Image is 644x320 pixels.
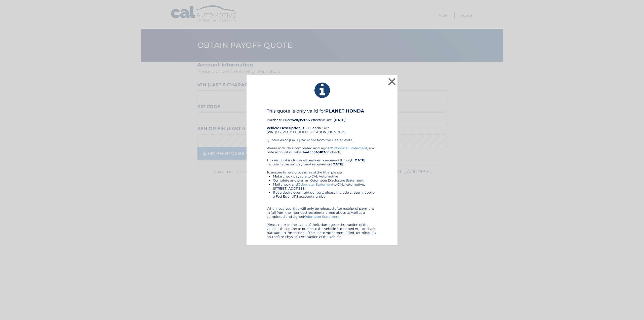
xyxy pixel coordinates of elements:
div: Please include a completed and signed , and note account number on check. This amount includes al... [267,146,377,239]
strong: Vehicle Description: [267,126,301,130]
b: [DATE] [331,162,343,166]
b: PLANET HONDA [325,108,364,114]
li: Complete and sign an Odometer Disclosure Statement [273,178,377,182]
h4: This quote is only valid for [267,108,377,114]
button: × [387,77,397,87]
b: [DATE] [353,158,366,162]
a: Odometer Statement [332,146,367,150]
li: If you desire overnight delivery, please include a return label or a Fed Ex or UPS account number. [273,190,377,198]
a: Odometer Statement [298,182,333,186]
div: Purchase Price: , effective until 2023 Honda Civic (VIN: [US_VEHICLE_IDENTIFICATION_NUMBER]) Quot... [267,108,377,146]
li: Make check payable to CAL Automotive [273,174,377,178]
b: $20,959.36 [292,118,310,122]
li: Mail check and to CAL Automotive, [STREET_ADDRESS] [273,182,377,190]
a: Odometer Statement [304,215,340,219]
b: 44455543103 [303,150,325,154]
b: [DATE] [334,118,346,122]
